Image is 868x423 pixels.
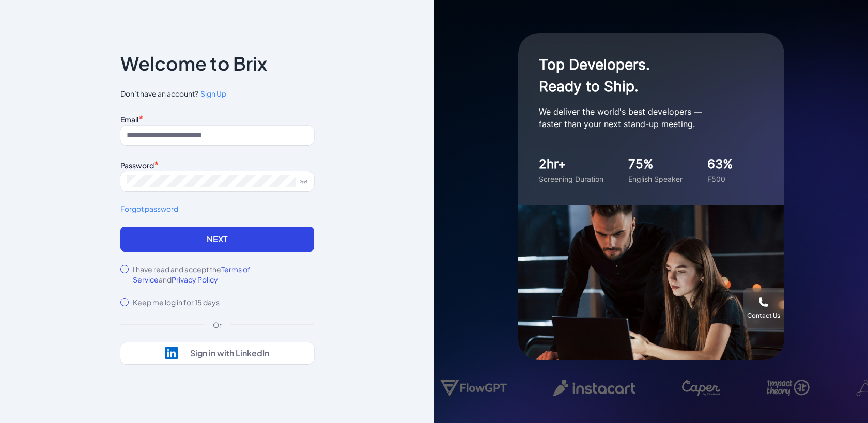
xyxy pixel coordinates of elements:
p: We deliver the world's best developers — faster than your next stand-up meeting. [539,105,746,130]
div: 2hr+ [539,155,603,174]
a: Sign Up [198,88,226,99]
div: Contact Us [747,311,780,320]
label: I have read and accept the and [133,264,314,285]
h1: Top Developers. Ready to Ship. [539,54,746,97]
div: 63% [707,155,733,174]
span: Privacy Policy [172,275,218,284]
p: Welcome to Brix [120,55,267,72]
div: English Speaker [628,174,683,184]
a: Forgot password [120,203,314,214]
span: Sign Up [200,89,226,98]
span: Terms of Service [133,264,251,284]
button: Contact Us [743,288,784,329]
div: F500 [707,174,733,184]
button: Next [120,227,314,252]
div: Screening Duration [539,174,603,184]
button: Sign in with LinkedIn [120,342,314,364]
div: Or [205,320,230,330]
label: Keep me log in for 15 days [133,297,220,307]
div: 75% [628,155,683,174]
label: Email [120,115,138,124]
label: Password [120,161,154,170]
span: Don’t have an account? [120,88,314,99]
div: Sign in with LinkedIn [190,348,269,358]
